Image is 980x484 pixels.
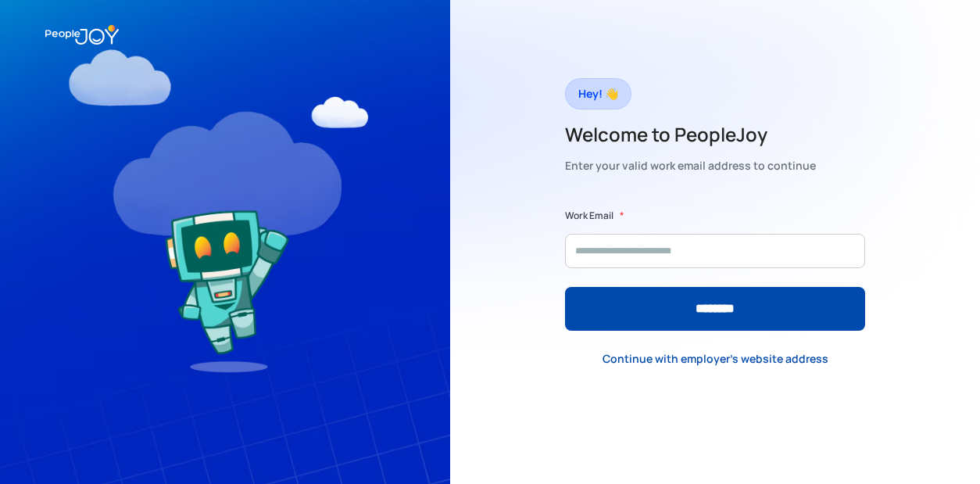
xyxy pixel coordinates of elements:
div: Hey! 👋 [578,83,618,105]
label: Work Email [565,208,613,224]
div: Continue with employer's website address [603,351,828,367]
h2: Welcome to PeopleJoy [565,122,816,147]
a: Continue with employer's website address [590,342,841,375]
form: Form [565,208,865,331]
div: Enter your valid work email address to continue [565,155,816,177]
